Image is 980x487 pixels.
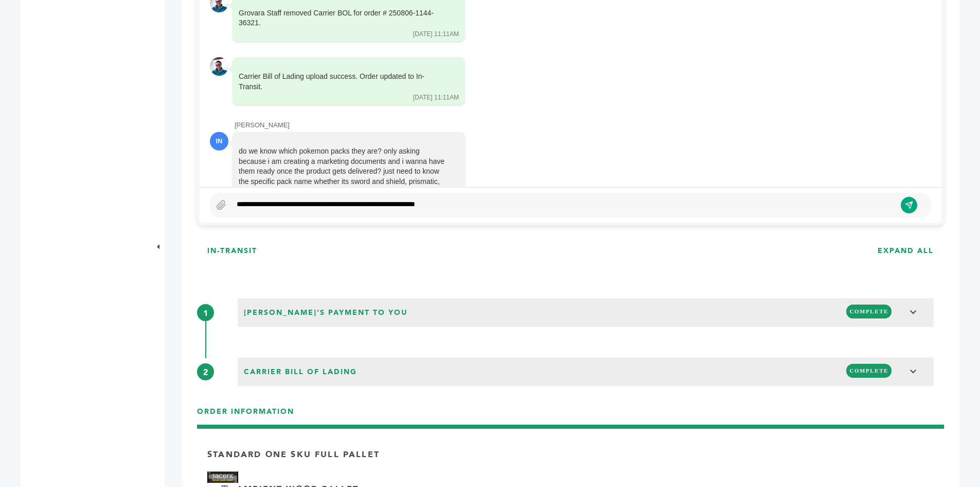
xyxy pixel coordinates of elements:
h3: EXPAND ALL [878,246,934,256]
span: COMPLETE [846,364,892,378]
img: Brand Name [207,472,238,483]
div: [DATE] 11:11AM [413,93,459,102]
div: Carrier Bill of Lading upload success. Order updated to In-Transit. [239,72,444,92]
span: COMPLETE [846,305,892,318]
h3: IN-TRANSIT [207,246,257,256]
div: IN [210,132,228,150]
span: Carrier Bill of Lading [241,364,360,380]
div: [PERSON_NAME] [235,121,931,130]
h3: ORDER INFORMATION [197,407,944,425]
div: do we know which pokemon packs they are? only asking because i am creating a marketing documents ... [239,146,444,197]
div: Grovara Staff removed Carrier BOL for order # 250806-1144-36321. [239,8,444,28]
p: Standard One Sku Full Pallet [207,449,380,460]
span: [PERSON_NAME]'s Payment to You [241,305,411,321]
div: [DATE] 11:11AM [413,30,459,39]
